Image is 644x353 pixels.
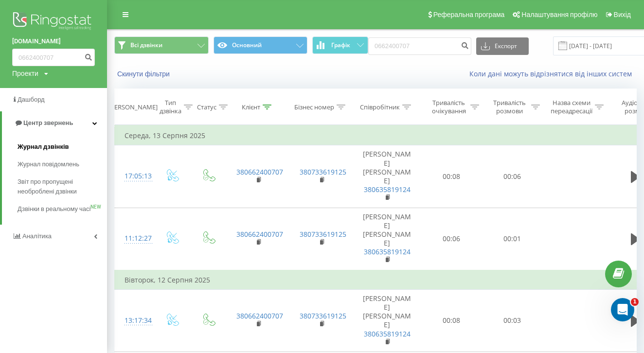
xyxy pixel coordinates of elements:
[12,49,95,66] input: Пошук за номером
[12,36,95,46] a: [DOMAIN_NAME]
[551,99,592,115] div: Назва схеми переадресації
[368,37,471,55] input: Пошук за номером
[18,159,79,169] span: Журнал повідомлень
[482,145,543,208] td: 00:06
[22,232,52,240] span: Аналiтика
[631,298,639,306] span: 1
[18,138,107,156] a: Журнал дзвінків
[160,99,181,115] div: Тип дзвінка
[236,167,283,176] a: 380662400707
[125,229,144,248] div: 11:12:27
[125,311,144,330] div: 13:17:34
[236,229,283,239] a: 380662400707
[300,229,346,239] a: 380733619125
[108,103,158,111] div: [PERSON_NAME]
[611,298,634,321] iframe: Intercom live chat
[18,156,107,173] a: Журнал повідомлень
[300,167,346,176] a: 380733619125
[490,99,529,115] div: Тривалість розмови
[364,247,411,256] a: 380635819124
[353,208,421,270] td: [PERSON_NAME] [PERSON_NAME]
[353,145,421,208] td: [PERSON_NAME] [PERSON_NAME]
[360,103,400,111] div: Співробітник
[12,69,38,78] div: Проекти
[476,37,529,55] button: Експорт
[482,289,543,352] td: 00:03
[18,200,107,218] a: Дзвінки в реальному часіNEW
[18,142,69,152] span: Журнал дзвінків
[242,103,260,111] div: Клієнт
[114,70,175,78] button: Скинути фільтри
[433,11,505,18] span: Реферальна програма
[125,167,144,186] div: 17:05:13
[114,36,209,54] button: Всі дзвінки
[331,42,350,49] span: Графік
[429,99,468,115] div: Тривалість очікування
[18,177,102,196] span: Звіт про пропущені необроблені дзвінки
[12,10,95,34] img: Ringostat logo
[614,11,631,18] span: Вихід
[364,185,411,194] a: 380635819124
[2,111,107,135] a: Центр звернень
[469,69,637,78] a: Коли дані можуть відрізнятися вiд інших систем
[364,329,411,338] a: 380635819124
[312,36,368,54] button: Графік
[294,103,334,111] div: Бізнес номер
[421,289,482,352] td: 00:08
[353,289,421,352] td: [PERSON_NAME] [PERSON_NAME]
[130,41,162,49] span: Всі дзвінки
[18,173,107,200] a: Звіт про пропущені необроблені дзвінки
[214,36,308,54] button: Основний
[300,311,346,320] a: 380733619125
[421,145,482,208] td: 00:08
[23,119,73,126] span: Центр звернень
[18,96,45,103] span: Дашборд
[18,204,90,214] span: Дзвінки в реальному часі
[521,11,597,18] span: Налаштування профілю
[482,208,543,270] td: 00:01
[236,311,283,320] a: 380662400707
[421,208,482,270] td: 00:06
[197,103,216,111] div: Статус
